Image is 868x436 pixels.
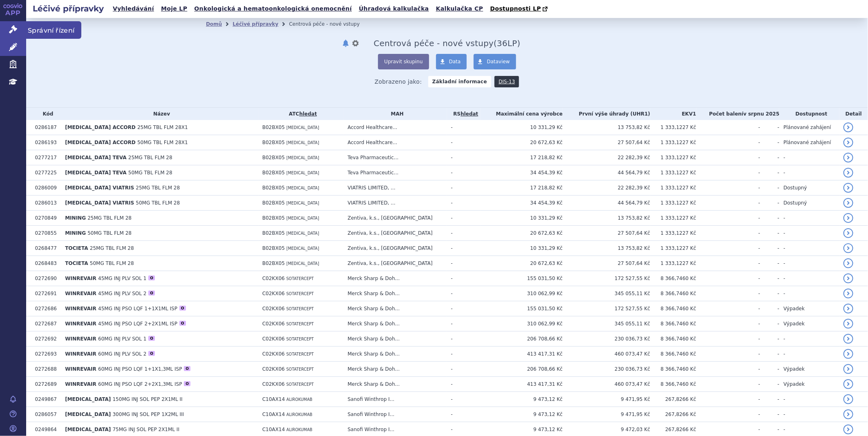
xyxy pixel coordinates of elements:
[843,213,853,223] a: detail
[481,316,563,331] td: 310 062,99 Kč
[760,256,779,271] td: -
[760,286,779,301] td: -
[31,108,61,120] th: Kód
[843,243,853,253] a: detail
[696,196,761,211] td: -
[696,256,761,271] td: -
[61,108,258,120] th: Název
[481,196,563,211] td: 34 454,39 Kč
[447,347,481,362] td: -
[65,215,86,221] span: MINING
[650,226,696,241] td: 1 333,1227 Kč
[65,200,134,206] span: [MEDICAL_DATA] VIATRIS
[447,226,481,241] td: -
[65,336,96,342] span: WINREVAIR
[128,170,172,176] span: 50MG TBL FLM 28
[779,362,839,377] td: Výpadek
[344,135,447,150] td: Accord Healthcare...
[760,150,779,165] td: -
[65,306,96,311] span: WINREVAIR
[650,196,696,211] td: 1 333,1227 Kč
[447,241,481,256] td: -
[779,256,839,271] td: -
[148,336,155,341] div: O
[447,108,481,120] th: RS
[696,362,761,377] td: -
[87,215,132,221] span: 25MG TBL FLM 28
[843,379,853,389] a: detail
[344,377,447,392] td: Merck Sharp & Doh...
[563,211,650,226] td: 13 753,82 Kč
[286,140,319,145] span: [MEDICAL_DATA]
[481,180,563,196] td: 17 218,82 Kč
[563,108,650,120] th: První výše úhrady (UHR1)
[481,301,563,316] td: 155 031,50 Kč
[563,256,650,271] td: 27 507,64 Kč
[31,180,61,196] td: 0286009
[447,316,481,331] td: -
[65,125,136,130] span: [MEDICAL_DATA] ACCORD
[743,111,779,117] span: v srpnu 2025
[563,196,650,211] td: 44 564,79 Kč
[31,226,61,241] td: 0270855
[286,216,319,220] span: [MEDICAL_DATA]
[843,198,853,208] a: detail
[779,377,839,392] td: Výpadek
[344,271,447,286] td: Merck Sharp & Doh...
[843,289,853,298] a: detail
[481,150,563,165] td: 17 218,82 Kč
[696,211,761,226] td: -
[843,349,853,359] a: detail
[31,347,61,362] td: 0272693
[487,59,510,65] span: Dataview
[650,180,696,196] td: 1 333,1227 Kč
[65,260,88,266] span: TOCIETA
[262,140,285,145] span: B02BX05
[481,331,563,347] td: 206 708,66 Kč
[696,108,780,120] th: Počet balení
[286,276,314,281] span: SOTATERCEPT
[128,155,172,160] span: 25MG TBL FLM 28
[760,241,779,256] td: -
[481,241,563,256] td: 10 331,29 Kč
[31,150,61,165] td: 0277217
[779,271,839,286] td: -
[286,246,319,251] span: [MEDICAL_DATA]
[497,38,508,48] span: 36
[760,271,779,286] td: -
[286,156,319,160] span: [MEDICAL_DATA]
[31,377,61,392] td: 0272689
[148,276,155,280] div: O
[779,316,839,331] td: Výpadek
[351,38,360,48] button: nastavení
[650,377,696,392] td: 8 366,7460 Kč
[843,319,853,329] a: detail
[843,334,853,344] a: detail
[696,377,761,392] td: -
[494,76,519,87] a: DIS-13
[262,260,285,266] span: B02BX05
[779,301,839,316] td: Výpadek
[258,108,344,120] th: ATC
[481,362,563,377] td: 206 708,66 Kč
[262,200,285,206] span: B02BX05
[481,135,563,150] td: 20 672,63 Kč
[65,230,86,236] span: MINING
[696,150,761,165] td: -
[90,260,134,266] span: 50MG TBL FLM 28
[31,196,61,211] td: 0286013
[344,180,447,196] td: VIATRIS LIMITED, ...
[344,286,447,301] td: Merck Sharp & Doh...
[650,135,696,150] td: 1 333,1227 Kč
[843,304,853,314] a: detail
[98,336,146,342] span: 60MG INJ PLV SOL 1
[650,165,696,180] td: 1 333,1227 Kč
[779,241,839,256] td: -
[696,271,761,286] td: -
[378,54,429,69] button: Upravit skupinu
[650,211,696,226] td: 1 333,1227 Kč
[494,38,520,48] span: ( LP)
[206,21,222,27] a: Domů
[563,135,650,150] td: 27 507,64 Kč
[696,331,761,347] td: -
